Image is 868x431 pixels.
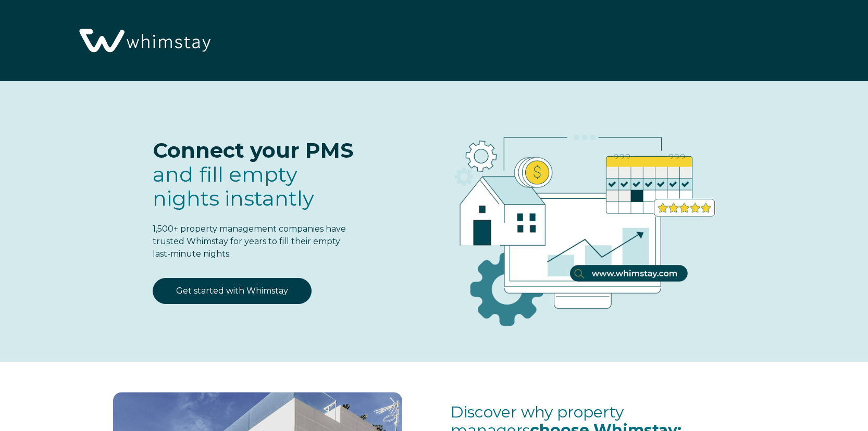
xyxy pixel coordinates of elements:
img: Whimstay Logo-02 1 [73,5,215,78]
span: 1,500+ property management companies have trusted Whimstay for years to fill their empty last-min... [153,224,346,259]
span: Connect your PMS [153,137,353,163]
a: Get started with Whimstay [153,278,312,304]
span: fill empty nights instantly [153,161,314,211]
img: RBO Ilustrations-03 [395,102,762,343]
span: and [153,161,314,211]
